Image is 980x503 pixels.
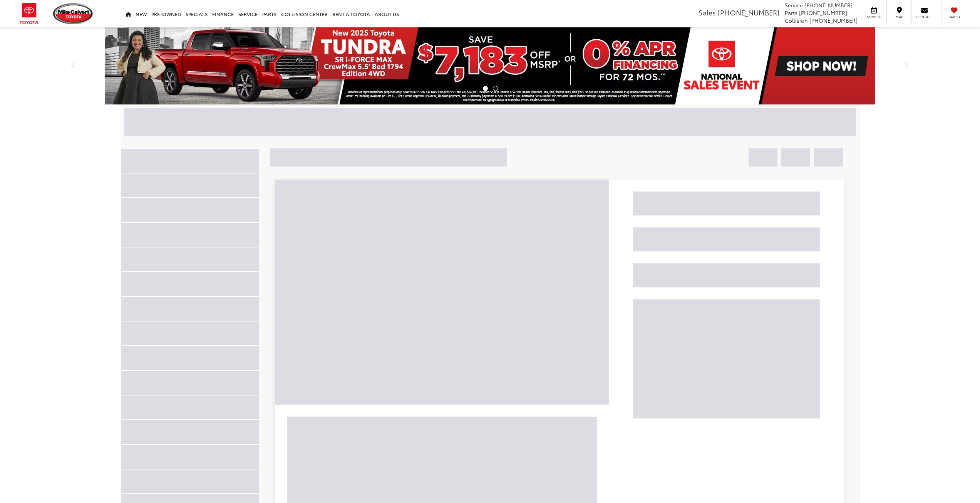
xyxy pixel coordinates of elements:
[53,3,94,24] img: Mike Calvert Toyota
[946,14,963,19] span: Saved
[804,1,853,9] span: [PHONE_NUMBER]
[799,9,847,17] span: [PHONE_NUMBER]
[916,14,933,19] span: Contact
[105,27,875,104] img: New 2025 Toyota Tundra
[785,1,803,9] span: Service
[699,7,716,17] span: Sales
[809,17,858,24] span: [PHONE_NUMBER]
[891,14,908,19] span: Map
[718,7,779,17] span: [PHONE_NUMBER]
[785,9,797,17] span: Parts
[785,17,808,24] span: Collision
[865,14,883,19] span: Service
